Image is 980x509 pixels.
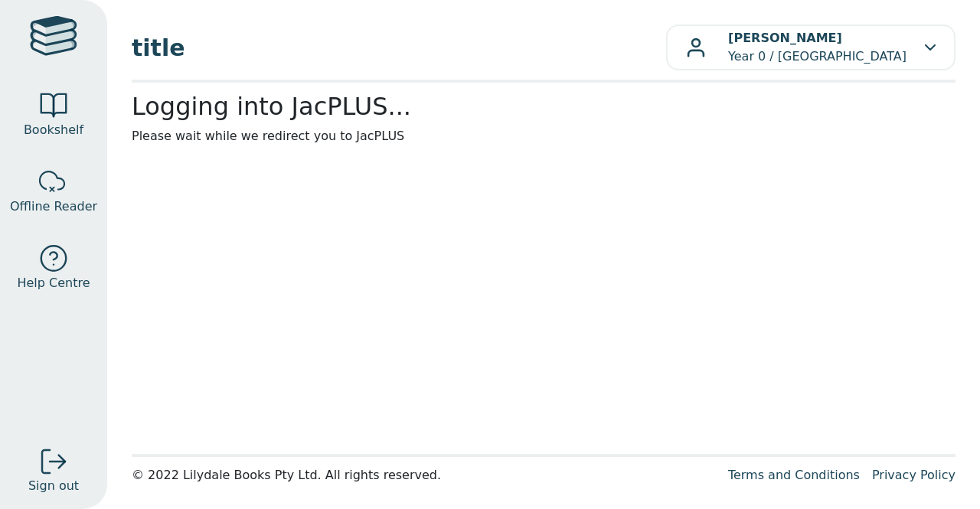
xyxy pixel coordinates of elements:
a: Privacy Policy [872,468,955,482]
span: Offline Reader [10,197,97,216]
span: Help Centre [17,274,90,292]
p: Year 0 / [GEOGRAPHIC_DATA] [728,29,906,66]
b: [PERSON_NAME] [728,31,842,45]
h2: Logging into JacPLUS... [132,92,955,121]
a: Terms and Conditions [728,468,860,482]
span: Sign out [28,477,79,495]
span: Bookshelf [24,121,83,139]
div: © 2022 Lilydale Books Pty Ltd. All rights reserved. [132,466,716,485]
button: [PERSON_NAME]Year 0 / [GEOGRAPHIC_DATA] [666,24,955,70]
span: title [132,31,666,65]
p: Please wait while we redirect you to JacPLUS [132,127,955,145]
